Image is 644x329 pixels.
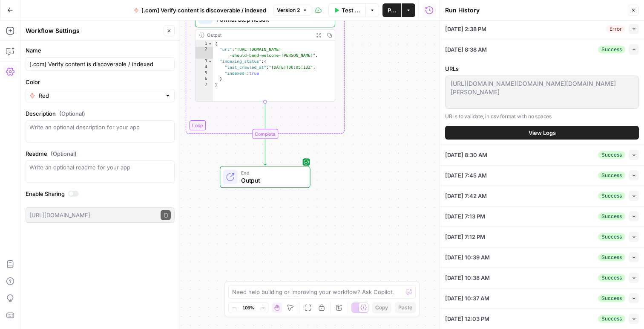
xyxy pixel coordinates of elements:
div: Step 10 [312,12,331,20]
span: [.com] Verify content is discoverable / indexed [141,6,266,15]
label: Color [26,78,175,86]
button: [.com] Verify content is discoverable / indexed [129,3,271,17]
div: Success [598,233,625,241]
div: 7 [195,82,213,88]
button: Paste [395,302,416,313]
button: View Logs [445,126,639,140]
span: (Optional) [59,109,85,118]
div: Success [598,274,625,282]
button: Copy [372,302,391,313]
label: Enable Sharing [26,189,175,198]
span: Format Step Result [216,15,309,24]
span: Paste [398,304,412,312]
p: URLs to validate, in csv format with no spaces [445,112,639,121]
span: 106% [242,304,254,311]
div: Success [598,253,625,261]
div: Success [598,294,625,302]
div: 4 [195,64,213,70]
span: [DATE] 8:38 AM [445,45,487,54]
button: Publish [382,3,401,17]
span: [DATE] 12:03 PM [445,314,489,323]
button: Test Workflow [328,3,366,17]
span: (Optional) [51,149,77,158]
span: Toggle code folding, rows 1 through 7 [207,41,213,47]
span: Copy [375,304,388,312]
span: [DATE] 7:12 PM [445,233,485,241]
div: Success [598,151,625,159]
span: [DATE] 8:30 AM [445,151,487,159]
div: 1 [195,41,213,47]
div: EndOutput [195,166,335,188]
span: View Logs [529,128,556,137]
div: 3 [195,58,213,64]
span: Test Workflow [342,6,361,15]
g: Edge from step_7-iteration-end to end [264,139,266,166]
div: Success [598,192,625,200]
div: Success [598,46,625,53]
label: Name [26,46,175,55]
span: Output [241,176,302,185]
div: 5 [195,70,213,76]
div: Output [207,32,310,39]
span: [DATE] 10:37 AM [445,294,489,303]
div: Complete [195,129,335,139]
span: [DATE] 7:45 AM [445,171,487,180]
button: Version 2 [273,5,311,16]
span: Toggle code folding, rows 3 through 6 [207,58,213,64]
div: Complete [252,129,278,139]
div: 2 [195,47,213,59]
input: Red [39,91,161,100]
div: Success [598,213,625,220]
textarea: [URL][DOMAIN_NAME][DOMAIN_NAME][DOMAIN_NAME][PERSON_NAME] [451,79,633,96]
div: 6 [195,76,213,82]
div: Error [606,25,625,33]
span: Publish [388,6,396,15]
input: Untitled [29,60,171,68]
div: Format Step ResultStep 10Output{ "url":"[URL][DOMAIN_NAME] -should-bend-welcome-[PERSON_NAME]", "... [195,6,335,102]
span: Version 2 [277,6,300,14]
div: Workflow Settings [26,26,161,35]
label: Readme [26,149,175,158]
span: End [241,169,302,177]
div: Success [598,172,625,179]
label: URLs [445,64,639,73]
span: [DATE] 2:38 PM [445,25,486,33]
label: Description [26,109,175,118]
div: Success [598,315,625,323]
span: [DATE] 10:38 AM [445,274,490,282]
span: [DATE] 7:42 AM [445,192,487,200]
span: [DATE] 7:13 PM [445,212,485,221]
span: [DATE] 10:39 AM [445,253,490,262]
